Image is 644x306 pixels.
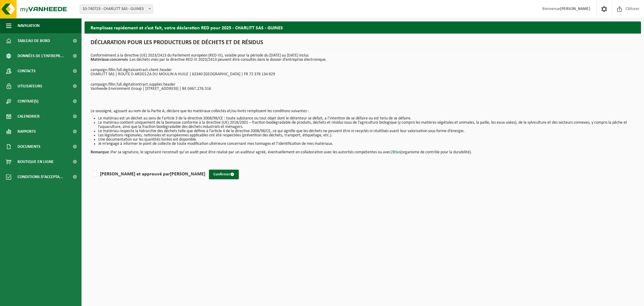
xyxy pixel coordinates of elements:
[18,63,36,79] span: Contacts
[18,48,64,63] span: Données de l'entrepr...
[18,124,36,139] span: Rapports
[18,169,63,184] span: Conditions d'accepta...
[18,79,42,94] span: Utilisateurs
[91,40,635,49] h1: DÉCLARATION POUR LES PRODUCTEURS DE DÉCHETS ET DE RÉSIDUS
[18,109,40,124] span: Calendrier
[170,172,205,177] strong: [PERSON_NAME]
[18,139,40,154] span: Documents
[91,83,635,87] p: campaign.fillin.full.digitalcontract.supplier.header
[91,146,635,155] p: Par sa signature, le signataire reconnaît qu’un audit peut être réalisé par un auditeur agréé, év...
[91,170,205,179] label: [PERSON_NAME] et approuvé par
[91,109,635,113] p: Le soussigné, agissant au nom de la Partie A, déclare que les matériaux collectés et/ou livrés re...
[560,7,590,11] strong: [PERSON_NAME]
[91,68,635,72] p: campaign.fillin.full.digitalcontract.client.header
[85,21,641,33] h2: Remplissez rapidement et c’est fait, votre déclaration RED pour 2025 - CHARLITT SAS - GUINES
[18,154,54,169] span: Boutique en ligne
[91,150,111,155] strong: Remarque :
[98,138,635,142] li: Une documentation sur les quantités livrées est disponible.
[91,87,635,91] p: Vanheede Environment Group | [STREET_ADDRESS] | BE 0467.276.516
[98,121,635,129] li: Le matériau contient uniquement de la biomasse conforme à la directive (UE) 2018/2001 – fraction ...
[98,133,635,138] li: Les législations régionales, nationales et européennes applicables ont été respectées (prévention...
[91,72,635,76] p: CHARLITT SAS | ROUTE D ARDES ZA DU MOULIN A HUILE | 62340 [GEOGRAPHIC_DATA] | FR 72 378 134 829
[18,94,38,109] span: Contrat(s)
[18,33,50,48] span: Tableau de bord
[91,57,130,62] strong: Matériaux concernés :
[91,54,635,62] p: Conformément à la directive (UE) 2023/2413 du Parlement européen (RED III), valable pour la pério...
[80,5,153,14] span: 10-740723 - CHARLITT SAS - GUINES
[98,116,635,121] li: Le matériau est un déchet au sens de l’article 3 de la directive 2008/98/CE : toute substance ou ...
[80,5,153,13] span: 10-740723 - CHARLITT SAS - GUINES
[391,150,400,155] a: 2BSvs
[98,142,635,146] li: Je m’engage à informer le point de collecte de toute modification ultérieure concernant mes tonna...
[18,18,40,33] span: Navigation
[98,129,635,133] li: Le matériau respecte la hiérarchie des déchets telle que définie à l’article 4 de la directive 20...
[209,170,239,179] button: Confirmer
